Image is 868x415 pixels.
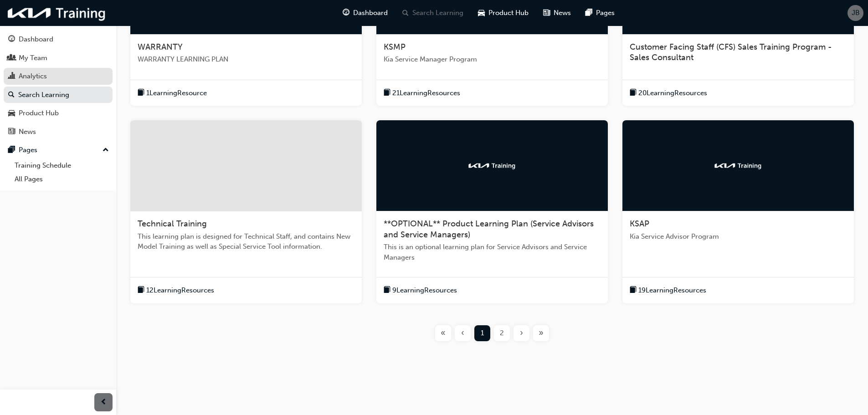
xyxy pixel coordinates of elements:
[19,34,53,45] div: Dashboard
[384,54,601,65] span: Kia Service Manager Program
[384,87,460,99] button: book-icon21LearningResources
[138,87,207,99] button: book-icon1LearningResource
[5,4,109,22] img: kia-training
[536,4,578,22] a: news-iconNews
[512,325,531,341] button: Next page
[4,68,113,85] a: Analytics
[8,128,15,136] span: news-icon
[138,231,354,252] span: This learning plan is designed for Technical Staff, and contains New Model Training as well as Sp...
[481,328,484,338] span: 1
[586,7,592,19] span: pages-icon
[500,328,504,338] span: 2
[4,142,113,159] button: Pages
[4,123,113,140] a: News
[353,8,388,18] span: Dashboard
[395,4,471,22] a: search-iconSearch Learning
[19,127,36,137] div: News
[630,285,637,296] span: book-icon
[138,219,207,229] span: Technical Training
[412,8,463,18] span: Search Learning
[713,161,763,170] img: kia-training
[8,146,15,154] span: pages-icon
[492,325,512,341] button: Page 2
[630,42,832,63] span: Customer Facing Staff (CFS) Sales Training Program - Sales Consultant
[138,42,183,52] span: WARRANTY
[638,88,707,98] span: 20 Learning Resources
[100,397,107,408] span: prev-icon
[4,50,113,67] a: My Team
[384,285,390,296] span: book-icon
[847,5,863,21] button: JB
[596,8,615,18] span: Pages
[384,219,594,240] span: **OPTIONAL** Product Learning Plan (Service Advisors and Service Managers)
[19,71,47,82] div: Analytics
[4,105,113,122] a: Product Hub
[441,328,446,338] span: «
[8,72,15,81] span: chart-icon
[467,161,517,170] img: kia-training
[433,325,453,341] button: First page
[11,172,113,186] a: All Pages
[638,285,706,296] span: 19 Learning Resources
[402,7,409,19] span: search-icon
[19,53,47,63] div: My Team
[146,88,207,98] span: 1 Learning Resource
[8,91,15,99] span: search-icon
[4,29,113,142] button: DashboardMy TeamAnalyticsSearch LearningProduct HubNews
[8,109,15,118] span: car-icon
[852,8,860,18] span: JB
[461,328,464,338] span: ‹
[622,120,854,303] a: kia-trainingKSAPKia Service Advisor Programbook-icon19LearningResources
[554,8,571,18] span: News
[146,285,214,296] span: 12 Learning Resources
[19,145,37,155] div: Pages
[138,87,144,99] span: book-icon
[578,4,622,22] a: pages-iconPages
[630,87,707,99] button: book-icon20LearningResources
[343,7,349,19] span: guage-icon
[630,231,847,242] span: Kia Service Advisor Program
[543,7,550,19] span: news-icon
[8,36,15,44] span: guage-icon
[4,31,113,48] a: Dashboard
[630,219,649,229] span: KSAP
[103,144,109,156] span: up-icon
[392,285,457,296] span: 9 Learning Resources
[473,325,492,341] button: Page 1
[392,88,460,98] span: 21 Learning Resources
[531,325,551,341] button: Last page
[130,120,362,303] a: Technical TrainingThis learning plan is designed for Technical Staff, and contains New Model Trai...
[471,4,536,22] a: car-iconProduct Hub
[453,325,473,341] button: Previous page
[384,87,390,99] span: book-icon
[488,8,529,18] span: Product Hub
[376,120,608,303] a: kia-training**OPTIONAL** Product Learning Plan (Service Advisors and Service Managers)This is an ...
[138,54,354,65] span: WARRANTY LEARNING PLAN
[4,87,113,103] a: Search Learning
[138,285,144,296] span: book-icon
[11,159,113,173] a: Training Schedule
[630,285,706,296] button: book-icon19LearningResources
[520,328,523,338] span: ›
[335,4,395,22] a: guage-iconDashboard
[384,242,601,262] span: This is an optional learning plan for Service Advisors and Service Managers
[539,328,544,338] span: »
[8,54,15,62] span: people-icon
[478,7,485,19] span: car-icon
[19,108,59,118] div: Product Hub
[384,285,457,296] button: book-icon9LearningResources
[384,42,406,52] span: KSMP
[138,285,214,296] button: book-icon12LearningResources
[630,87,637,99] span: book-icon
